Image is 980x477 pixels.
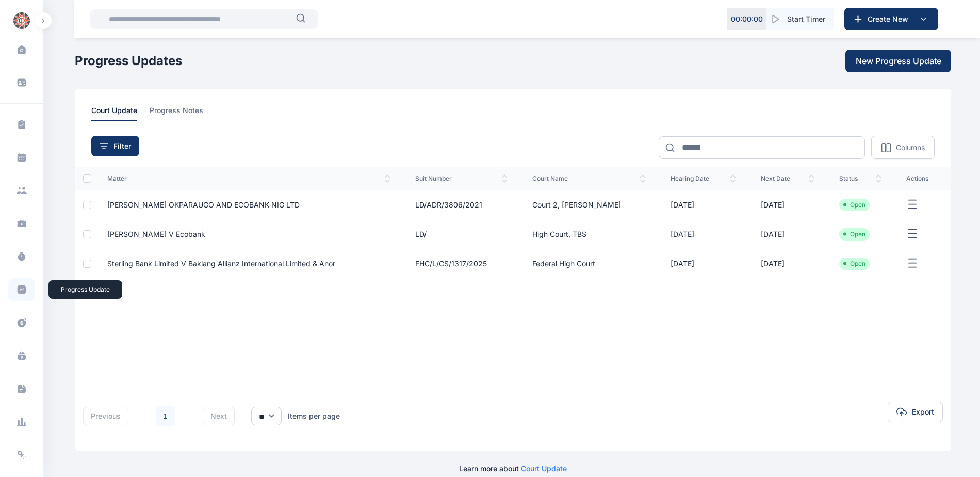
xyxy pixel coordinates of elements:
[91,136,139,156] button: Filter
[150,105,203,121] span: progress notes
[863,14,917,24] span: Create New
[658,190,748,219] td: [DATE]
[766,8,834,30] button: Start Timer
[155,406,176,426] li: 1
[748,190,827,219] td: [DATE]
[787,14,825,24] span: Start Timer
[107,259,335,268] a: Sterling Bank Limited v Baklang Allianz International Limited & Anor
[888,402,943,422] button: Export
[403,190,520,219] td: LD/ADR/3806/2021
[761,174,814,183] span: next date
[844,8,938,30] button: Create New
[748,219,827,249] td: [DATE]
[906,174,939,183] span: actions
[150,105,216,121] a: progress notes
[180,409,194,423] li: 下一页
[532,174,646,183] span: court name
[415,174,508,183] span: suit number
[459,464,567,474] p: Learn more about
[403,249,520,278] td: FHC/L/CS/1317/2025
[845,50,951,72] button: New Progress Update
[731,14,763,24] p: 00 : 00 : 00
[843,230,865,239] li: Open
[658,249,748,278] td: [DATE]
[75,53,182,69] h1: Progress Updates
[403,219,520,249] td: LD/
[896,142,925,153] p: Columns
[521,464,567,473] a: Court Update
[107,230,205,239] a: [PERSON_NAME] v Ecobank
[843,201,865,209] li: Open
[107,174,390,183] span: matter
[671,174,736,183] span: hearing date
[156,406,175,426] a: 1
[912,407,934,417] span: Export
[107,200,300,209] a: [PERSON_NAME] OKPARAUGO AND ECOBANK NIG LTD
[288,411,340,421] div: Items per page
[203,407,235,425] button: next
[871,136,935,159] button: Columns
[520,249,658,278] td: Federal High Court
[843,260,865,268] li: Open
[839,174,881,183] span: status
[856,55,941,67] span: New Progress Update
[137,409,151,423] li: 上一页
[113,141,131,151] span: Filter
[91,105,150,121] a: court update
[748,249,827,278] td: [DATE]
[520,190,658,219] td: Court 2, [PERSON_NAME]
[658,219,748,249] td: [DATE]
[83,407,128,425] button: previous
[91,105,137,121] span: court update
[520,219,658,249] td: High Court, TBS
